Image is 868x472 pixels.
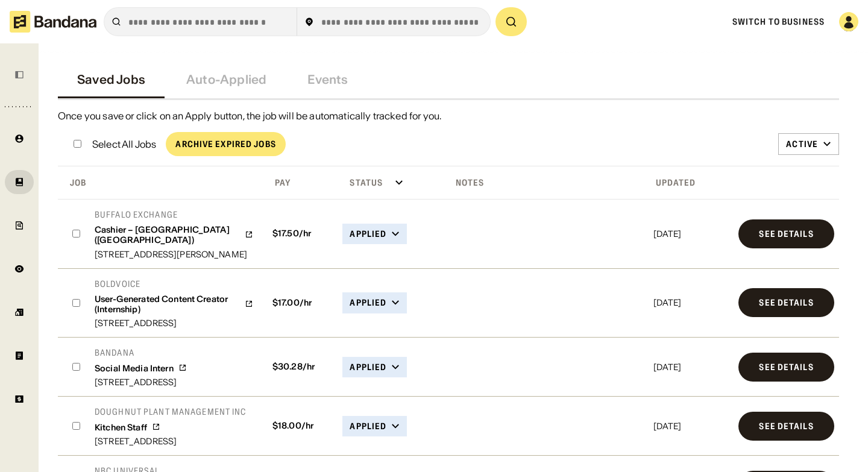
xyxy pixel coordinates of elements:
[95,347,187,358] div: Bandana
[759,298,813,307] div: See Details
[653,363,729,371] div: [DATE]
[268,421,333,431] div: $ 18.00 /hr
[653,422,729,430] div: [DATE]
[77,72,145,87] div: Saved Jobs
[268,362,333,372] div: $ 30.28 /hr
[186,72,266,87] div: Auto-Applied
[95,378,187,386] div: [STREET_ADDRESS]
[759,230,813,238] div: See Details
[95,363,174,374] div: Social Media Intern
[265,174,336,192] div: Click toggle to sort ascending
[58,110,839,122] div: Once you save or click on an Apply button, the job will be automatically tracked for you.
[95,209,253,259] a: Buffalo ExchangeCashier – [GEOGRAPHIC_DATA] ([GEOGRAPHIC_DATA])[STREET_ADDRESS][PERSON_NAME]
[340,177,383,188] div: Status
[651,177,696,188] div: Updated
[732,16,825,27] a: Switch to Business
[10,11,96,33] img: Bandana logotype
[759,422,813,430] div: See Details
[95,278,253,328] a: BoldVoiceUser-Generated Content Creator (Internship)[STREET_ADDRESS]
[95,406,246,445] a: Doughnut Plant Management IncKitchen Staff[STREET_ADDRESS]
[653,230,729,238] div: [DATE]
[95,250,253,259] div: [STREET_ADDRESS][PERSON_NAME]
[350,421,386,432] div: Applied
[95,294,240,315] div: User-Generated Content Creator (Internship)
[350,228,386,239] div: Applied
[268,228,333,239] div: $ 17.50 /hr
[350,297,386,308] div: Applied
[95,225,240,245] div: Cashier – [GEOGRAPHIC_DATA] ([GEOGRAPHIC_DATA])
[95,209,253,220] div: Buffalo Exchange
[653,298,729,307] div: [DATE]
[175,140,275,148] div: Archive Expired Jobs
[759,363,813,371] div: See Details
[340,174,441,192] div: Click toggle to sort ascending
[95,347,187,386] a: BandanaSocial Media Intern[STREET_ADDRESS]
[95,319,253,327] div: [STREET_ADDRESS]
[95,437,246,445] div: [STREET_ADDRESS]
[786,139,818,149] div: Active
[446,177,485,188] div: Notes
[92,139,156,149] div: Select All Jobs
[265,177,291,188] div: Pay
[95,406,246,417] div: Doughnut Plant Management Inc
[95,423,147,433] div: Kitchen Staff
[60,177,86,188] div: Job
[307,72,348,87] div: Events
[95,278,253,289] div: BoldVoice
[350,362,386,373] div: Applied
[446,174,646,192] div: Click toggle to sort ascending
[268,298,333,308] div: $ 17.00 /hr
[651,174,732,192] div: Click toggle to sort descending
[60,174,260,192] div: Click toggle to sort descending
